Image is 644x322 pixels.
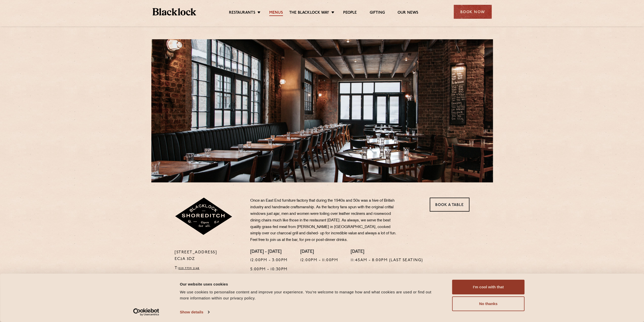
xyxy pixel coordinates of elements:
[351,257,423,264] p: 11:45am - 8:00pm (Last seating)
[369,10,385,16] a: Gifting
[180,289,441,301] div: We use cookies to personalise content and improve your experience. You're welcome to manage how a...
[250,249,288,255] h4: [DATE] - [DATE]
[229,10,255,16] a: Restaurants
[398,10,419,16] a: Our News
[454,5,492,19] div: Book Now
[250,266,288,273] p: 5:00pm - 10:30pm
[250,257,288,264] p: 12:00pm - 3:00pm
[343,10,357,16] a: People
[300,257,338,264] p: 12:00pm - 11:00pm
[250,198,400,243] p: Once an East End furniture factory that during the 1940s and 50s was a hive of British industry a...
[300,249,338,255] h4: [DATE]
[124,308,168,316] a: Usercentrics Cookiebot - opens in a new window
[180,308,209,316] a: Show details
[452,280,525,294] button: I'm cool with that
[452,296,525,311] button: No thanks
[180,281,441,287] div: Our website uses cookies
[175,198,233,236] img: Shoreditch-stamp-v2-default.svg
[178,267,200,270] a: 020 7739 2148
[175,249,243,262] p: [STREET_ADDRESS] EC2A 3DZ
[175,265,243,272] p: T:
[269,10,283,16] a: Menus
[351,249,423,255] h4: [DATE]
[289,10,329,16] a: The Blacklock Way
[153,8,196,15] img: BL_Textured_Logo-footer-cropped.svg
[430,198,469,212] a: Book a Table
